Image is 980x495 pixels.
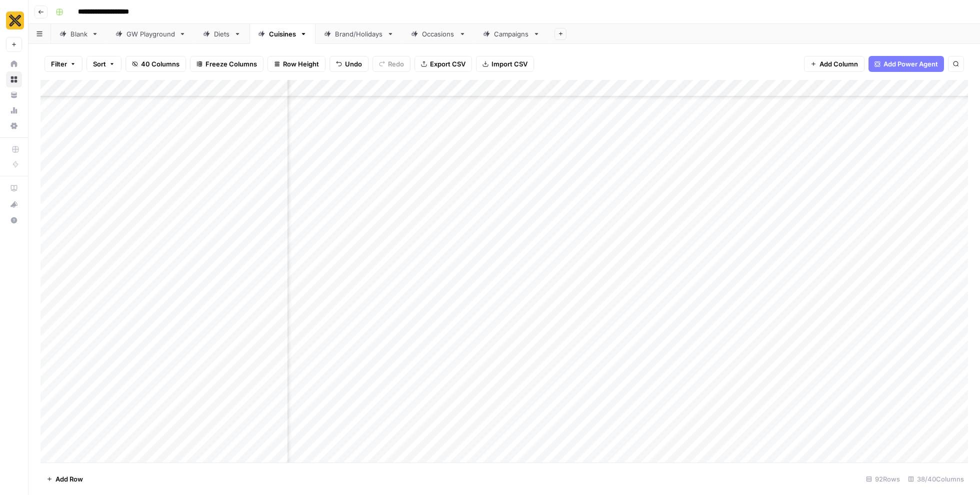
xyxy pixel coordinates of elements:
button: Filter [44,56,82,72]
span: Redo [388,59,404,69]
button: Undo [329,56,368,72]
button: Add Column [804,56,864,72]
img: CookUnity Logo [6,11,24,29]
a: Browse [6,71,22,87]
a: Your Data [6,87,22,103]
span: Add Power Agent [883,59,938,69]
div: Diets [214,29,230,39]
div: Brand/Holidays [335,29,383,39]
span: Filter [51,59,67,69]
a: Diets [194,24,249,44]
a: GW Playground [107,24,194,44]
a: Brand/Holidays [315,24,402,44]
span: Sort [93,59,106,69]
div: What's new? [6,197,21,212]
button: Add Row [40,471,89,487]
a: Campaigns [474,24,548,44]
a: Usage [6,102,22,118]
span: Import CSV [491,59,527,69]
button: Row Height [267,56,325,72]
div: Blank [70,29,87,39]
button: Import CSV [476,56,534,72]
div: GW Playground [126,29,175,39]
button: Redo [372,56,410,72]
button: Workspace: CookUnity [6,8,22,33]
button: 40 Columns [125,56,186,72]
div: Campaigns [494,29,529,39]
button: Freeze Columns [190,56,263,72]
span: Export CSV [430,59,465,69]
span: Undo [345,59,362,69]
span: Row Height [283,59,319,69]
button: Export CSV [414,56,472,72]
button: Add Power Agent [868,56,944,72]
a: AirOps Academy [6,180,22,196]
a: Settings [6,118,22,134]
div: Cuisines [269,29,296,39]
button: Help + Support [6,212,22,228]
span: 40 Columns [141,59,179,69]
a: Home [6,56,22,72]
a: Occasions [402,24,474,44]
a: Cuisines [249,24,315,44]
span: Add Row [55,474,83,484]
div: 38/40 Columns [904,471,968,487]
a: Blank [51,24,107,44]
span: Freeze Columns [205,59,257,69]
div: 92 Rows [862,471,904,487]
span: Add Column [819,59,858,69]
button: Sort [86,56,121,72]
div: Occasions [422,29,455,39]
button: What's new? [6,196,22,212]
